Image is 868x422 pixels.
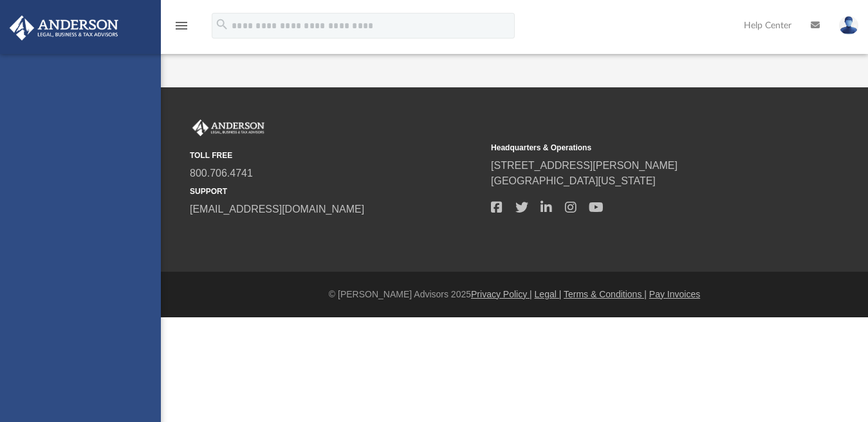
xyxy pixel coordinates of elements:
a: Pay Invoices [649,289,700,299]
a: [STREET_ADDRESS][PERSON_NAME] [491,160,678,171]
a: Terms & Conditions | [564,289,647,299]
div: © [PERSON_NAME] Advisors 2025 [161,288,868,301]
img: Anderson Advisors Platinum Portal [190,119,267,136]
img: User Pic [839,16,858,35]
img: Anderson Advisors Platinum Portal [6,15,122,40]
a: [EMAIL_ADDRESS][DOMAIN_NAME] [190,204,364,215]
small: TOLL FREE [190,150,482,161]
i: search [215,17,229,31]
i: menu [174,18,189,33]
small: Headquarters & Operations [491,142,783,154]
a: Privacy Policy | [471,289,532,299]
a: Legal | [535,289,562,299]
a: 800.706.4741 [190,168,253,179]
a: menu [174,24,189,33]
a: [GEOGRAPHIC_DATA][US_STATE] [491,175,656,186]
small: SUPPORT [190,186,482,197]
